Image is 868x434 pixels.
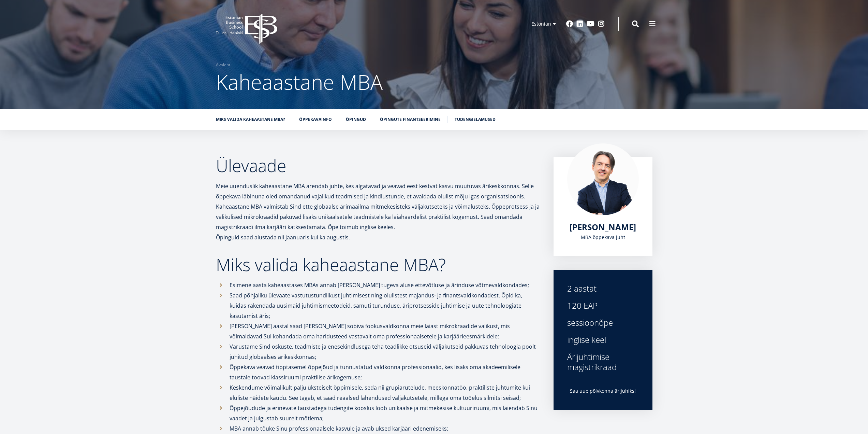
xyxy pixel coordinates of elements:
p: Keskendume võimalikult palju üksteiselt õppimisele, seda nii grupiarutelude, meeskonnatöö, prakti... [230,382,540,403]
a: Facebook [566,20,573,27]
img: Marko Rillo [567,143,639,215]
span: Tehnoloogia ja innovatsiooni juhtimine (MBA) [8,85,100,91]
a: Tudengielamused [455,116,496,123]
div: inglise keel [567,335,639,345]
a: Õpingute finantseerimine [380,116,441,123]
p: Varustame Sind oskuste, teadmiste ja enesekindlusega teha teadlikke otsuseid väljakutseid pakkuva... [230,341,540,362]
p: Saad põhjaliku ülevaate vastutustundlikust juhtimisest ning olulistest majandus- ja finantsvaldko... [230,290,540,321]
p: Õppekava veavad tipptasemel õppejõud ja tunnustatud valdkonna professionaalid, kes lisaks oma aka... [230,362,540,382]
a: Õppekavainfo [299,116,332,123]
span: [PERSON_NAME] [570,221,636,233]
span: Perekonnanimi [162,0,193,6]
p: Meie uuenduslik kaheaastane MBA arendab juhte, kes algatavad ja veavad eest kestvat kasvu muutuva... [216,181,540,232]
p: Õpinguid saad alustada nii jaanuaris kui ka augustis. [216,232,540,242]
a: Youtube [587,20,594,27]
a: Miks valida kaheaastane MBA? [216,116,285,123]
p: Esimene aasta kaheaastases MBAs annab [PERSON_NAME] tugeva aluse ettevõtluse ja ärinduse võtmeval... [230,280,540,290]
div: 2 aastat [567,283,639,294]
a: Õpingud [346,116,366,123]
div: sessioonõpe [567,318,639,328]
a: Avaleht [216,61,230,68]
a: Instagram [598,20,605,27]
div: Ärijuhtimise magistrikraad [567,352,639,372]
a: [PERSON_NAME] [570,222,636,232]
input: Tehnoloogia ja innovatsiooni juhtimine (MBA) [2,85,6,89]
h2: Ülevaade [216,157,540,174]
span: Kaheaastane MBA [216,68,383,96]
p: [PERSON_NAME] aastal saad [PERSON_NAME] sobiva fookusvaldkonna meie laiast mikrokraadide valikust... [230,321,540,341]
input: Kaheaastane MBA [2,76,6,81]
a: Linkedin [576,20,583,27]
p: Õppejõudude ja erinevate taustadega tudengite kooslus loob unikaalse ja mitmekesise kultuuriruumi... [230,403,540,423]
div: MBA õppekava juht [567,232,639,242]
p: Saa uue põlvkonna ärijuhiks! [567,386,639,396]
span: Kaheaastane MBA [8,76,45,82]
div: 120 EAP [567,300,639,311]
span: Üheaastane eestikeelne MBA [8,67,67,73]
p: MBA annab tõuke Sinu professionaalsele kasvule ja avab uksed karjääri edenemiseks; [230,423,540,434]
input: Üheaastane eestikeelne MBA [2,67,6,72]
h2: Miks valida kaheaastane MBA? [216,256,540,273]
